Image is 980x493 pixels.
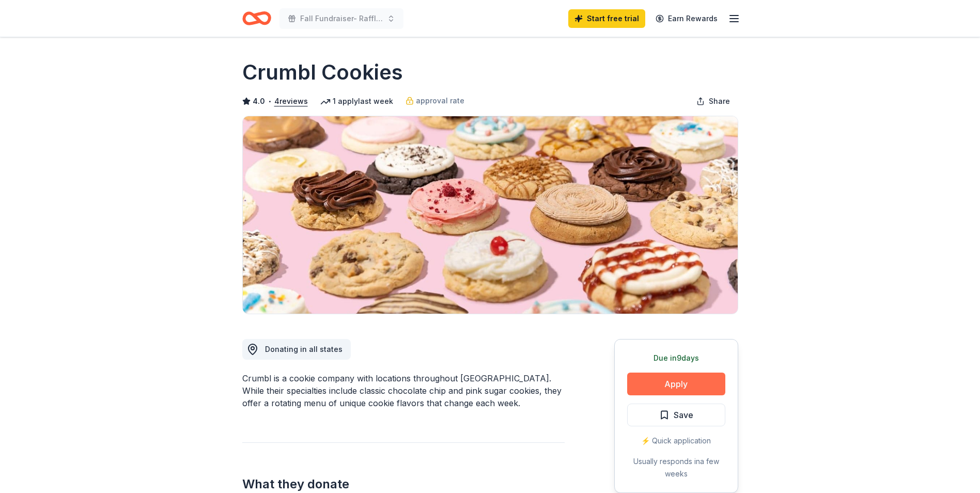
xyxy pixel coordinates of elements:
div: ⚡️ Quick application [627,435,725,447]
img: Image for Crumbl Cookies [243,116,738,314]
div: Crumbl is a cookie company with locations throughout [GEOGRAPHIC_DATA]. While their specialties i... [242,372,565,409]
button: 4reviews [274,95,308,107]
a: Start free trial [568,9,645,28]
button: Save [627,404,725,426]
span: 4.0 [253,95,265,107]
span: Donating in all states [265,345,343,353]
a: approval rate [406,95,464,107]
h1: Crumbl Cookies [242,58,403,87]
button: Apply [627,373,725,395]
a: Home [242,6,271,30]
span: approval rate [416,95,464,107]
div: Due in 9 days [627,352,725,364]
span: • [268,97,271,105]
span: Fall Fundraiser- Raffle Basket [300,12,383,25]
h2: What they donate [242,476,565,492]
div: 1 apply last week [320,95,393,107]
div: Usually responds in a few weeks [627,455,725,480]
a: Earn Rewards [649,9,724,28]
button: Share [688,91,738,112]
span: Share [709,95,730,107]
button: Fall Fundraiser- Raffle Basket [279,8,403,29]
span: Save [674,408,693,422]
